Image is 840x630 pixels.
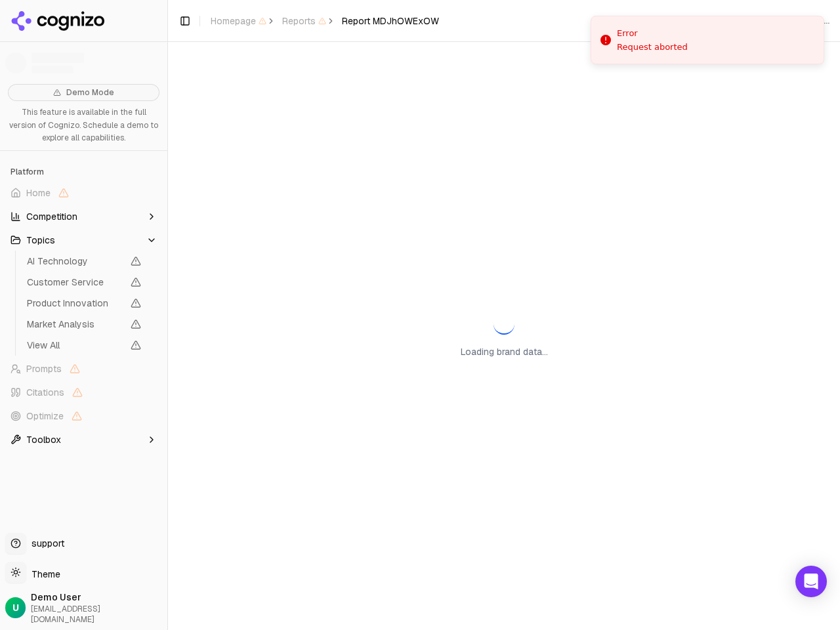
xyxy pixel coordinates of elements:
span: U [12,601,19,614]
span: Market Analysis [27,318,123,331]
span: Product Innovation [27,297,123,310]
span: Homepage [211,14,266,28]
span: Optimize [26,409,64,423]
span: support [26,537,64,550]
button: Toolbox [5,429,162,450]
span: AI Technology [27,255,123,268]
div: Open Intercom Messenger [795,566,827,597]
span: Report MDJhOWExOW [342,14,439,28]
button: Competition [5,206,162,227]
span: Reports [282,14,326,28]
span: Topics [26,234,55,247]
span: [EMAIL_ADDRESS][DOMAIN_NAME] [31,604,162,625]
div: Request aborted [617,41,688,53]
span: View All [27,339,123,352]
span: Home [26,186,51,199]
span: Competition [26,210,77,223]
button: Topics [5,230,162,251]
div: Platform [5,161,162,182]
span: Demo User [31,591,162,604]
span: Demo Mode [66,87,114,98]
span: Theme [26,568,60,580]
span: Prompts [26,362,62,375]
span: Toolbox [26,433,61,446]
span: Citations [26,386,64,399]
p: Loading brand data... [461,345,548,358]
div: Error [617,27,688,40]
span: Customer Service [27,276,123,289]
nav: breadcrumb [211,14,439,28]
p: This feature is available in the full version of Cognizo. Schedule a demo to explore all capabili... [8,106,159,145]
